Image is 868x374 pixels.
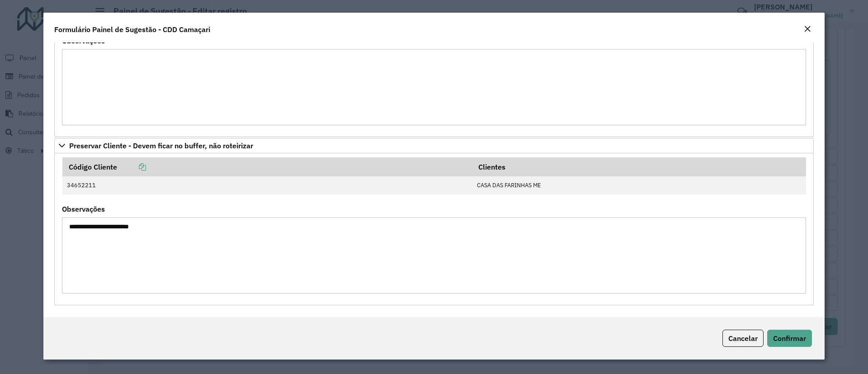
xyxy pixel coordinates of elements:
h4: Formulário Painel de Sugestão - CDD Camaçari [54,24,210,35]
button: Cancelar [722,330,764,347]
span: Preservar Cliente - Devem ficar no buffer, não roteirizar [69,142,253,149]
th: Clientes [472,157,806,176]
div: Preservar Cliente - Devem ficar no buffer, não roteirizar [54,153,814,305]
em: Fechar [804,25,811,33]
td: CASA DAS FARINHAS ME [472,176,806,194]
td: 34652211 [62,176,472,194]
th: Código Cliente [62,157,472,176]
span: Cancelar [728,334,758,343]
button: Close [801,24,814,35]
a: Copiar [117,162,146,171]
button: Confirmar [767,330,812,347]
label: Observações [62,204,105,214]
span: Confirmar [773,334,806,343]
a: Preservar Cliente - Devem ficar no buffer, não roteirizar [54,138,814,153]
